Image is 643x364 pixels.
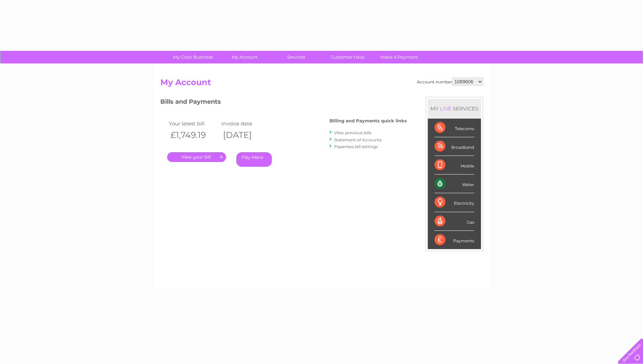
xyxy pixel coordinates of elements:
a: Paperless bill settings [334,144,378,149]
a: My Clear Business [165,51,221,63]
h2: My Account [160,78,483,90]
div: Gas [435,212,474,231]
div: LIVE [439,105,453,112]
h3: Bills and Payments [160,97,407,109]
a: Pay Here [236,152,272,167]
a: Customer Help [320,51,376,63]
div: Broadband [435,137,474,156]
th: [DATE] [220,128,272,142]
div: Payments [435,231,474,249]
td: Invoice date [220,119,272,128]
div: Electricity [435,193,474,212]
td: Your latest bill [167,119,220,128]
div: MY SERVICES [428,99,481,118]
div: Telecoms [435,119,474,137]
div: Water [435,175,474,193]
div: Mobile [435,156,474,175]
th: £1,749.19 [167,128,220,142]
a: View previous bills [334,130,371,135]
h4: Billing and Payments quick links [329,118,407,123]
a: Make A Payment [371,51,427,63]
a: Services [268,51,324,63]
a: . [167,152,226,162]
a: My Account [217,51,273,63]
div: Account number [417,78,483,86]
a: Statement of Accounts [334,137,382,142]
